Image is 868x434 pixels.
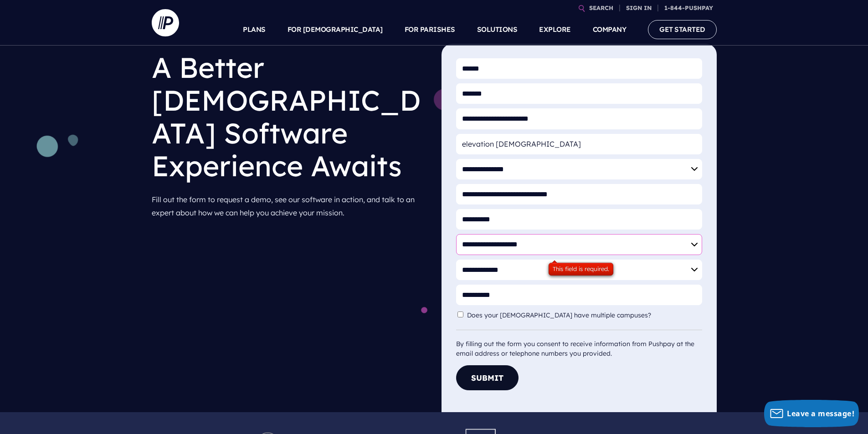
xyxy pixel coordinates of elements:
[539,14,571,46] a: EXPLORE
[288,14,383,46] a: FOR [DEMOGRAPHIC_DATA]
[648,20,717,39] a: GET STARTED
[448,423,514,432] picture: Pushpay_Logo__CCM
[549,263,613,276] div: This field is required.
[152,189,427,223] p: Fill out the form to request a demo, see our software in action, and talk to an expert about how ...
[456,134,702,154] input: Organization Name
[764,400,859,427] button: Leave a message!
[787,408,854,419] span: Leave a message!
[243,14,266,46] a: PLANS
[456,330,702,358] div: By filling out the form you consent to receive information from Pushpay at the email address or t...
[467,311,656,319] label: Does your [DEMOGRAPHIC_DATA] have multiple campuses?
[477,14,518,46] a: SOLUTIONS
[593,14,627,46] a: COMPANY
[152,44,427,189] h1: A Better [DEMOGRAPHIC_DATA] Software Experience Awaits
[405,14,455,46] a: FOR PARISHES
[456,365,519,390] button: Submit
